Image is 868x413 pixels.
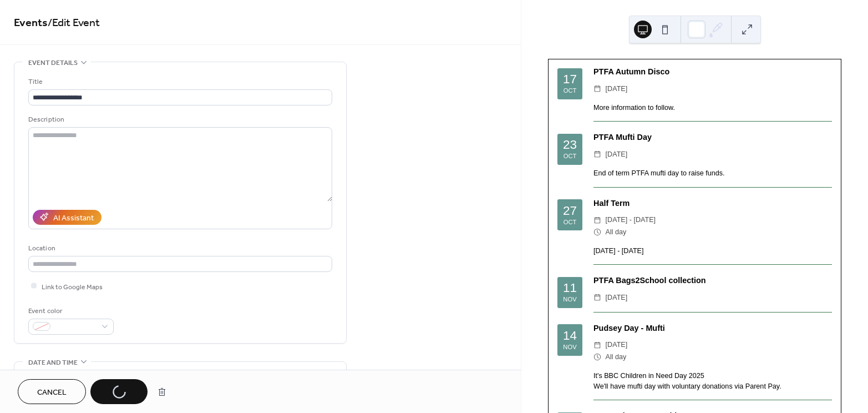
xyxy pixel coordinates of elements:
div: PTFA Bags2School collection [593,275,832,287]
span: [DATE] [606,292,628,304]
div: 14 [563,330,577,343]
span: [DATE] [606,149,628,160]
span: Event details [28,57,78,69]
div: Oct [564,219,577,225]
div: ​ [593,214,601,226]
div: ​ [593,83,601,95]
div: PTFA Mufti Day [593,132,832,144]
div: Oct [564,88,577,94]
div: Half Term [593,198,832,210]
div: 23 [563,139,577,152]
span: [DATE] [606,83,628,95]
div: ​ [593,339,601,351]
div: AI Assistant [53,212,94,224]
div: Title [28,76,330,88]
button: Cancel [18,379,86,404]
span: Cancel [37,387,67,399]
span: Date and time [28,357,78,369]
div: Oct [564,153,577,159]
a: Events [14,12,48,34]
div: ​[DATE] - [DATE] [593,246,832,256]
span: [DATE] [606,339,628,351]
div: 17 [563,73,577,86]
span: [DATE] - [DATE] [606,214,656,226]
div: More information to follow. [593,103,832,113]
span: All day [606,226,627,238]
div: ​ [593,149,601,160]
div: End of term PTFA mufti day to raise funds. [593,168,832,179]
div: Description [28,114,330,125]
span: / Edit Event [48,12,100,34]
div: ​ [593,226,601,238]
span: All day [606,351,627,363]
div: Pudsey Day - Mufti [593,323,832,335]
div: 27 [563,205,577,218]
button: AI Assistant [33,210,101,225]
div: Nov [563,296,576,303]
div: It's BBC Children in Need Day 2025 We'll have mufti day with voluntary donations via Parent Pay. [593,371,832,392]
div: ​ [593,351,601,363]
div: Nov [563,344,576,350]
div: Event color [28,305,111,317]
span: Link to Google Maps [42,281,103,293]
div: 11 [563,282,577,295]
div: ​ [593,292,601,304]
div: PTFA Autumn Disco [593,66,832,78]
div: Location [28,243,330,254]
